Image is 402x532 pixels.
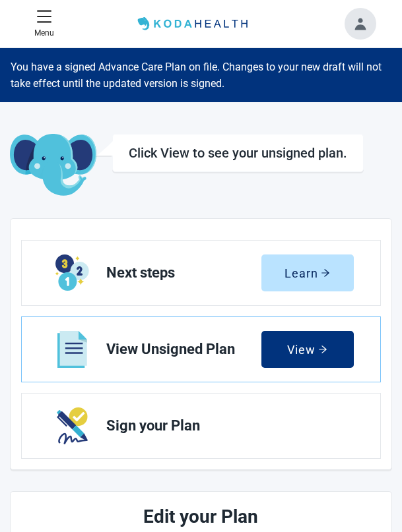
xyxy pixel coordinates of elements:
[106,341,261,357] span: View Unsigned Plan
[10,134,96,197] img: Koda Elephant
[318,345,327,354] span: arrow-right
[106,265,261,281] span: Next steps
[29,3,59,45] button: Close Menu
[133,13,255,34] img: Koda Health
[261,331,354,368] button: Viewarrow-right
[287,343,327,356] div: View
[261,254,354,291] button: Learnarrow-right
[22,241,380,305] a: Learn Next steps section
[22,394,380,458] a: Next Sign your Plan section
[36,9,52,24] span: menu
[129,145,347,161] h1: Click View to see your unsigned plan.
[22,317,380,382] a: View View Unsigned Plan section
[285,266,330,280] div: Learn
[71,502,331,531] h2: Edit your Plan
[321,268,330,278] span: arrow-right
[106,418,354,434] span: Sign your Plan
[34,27,54,40] p: Menu
[345,8,376,40] button: Toggle account menu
